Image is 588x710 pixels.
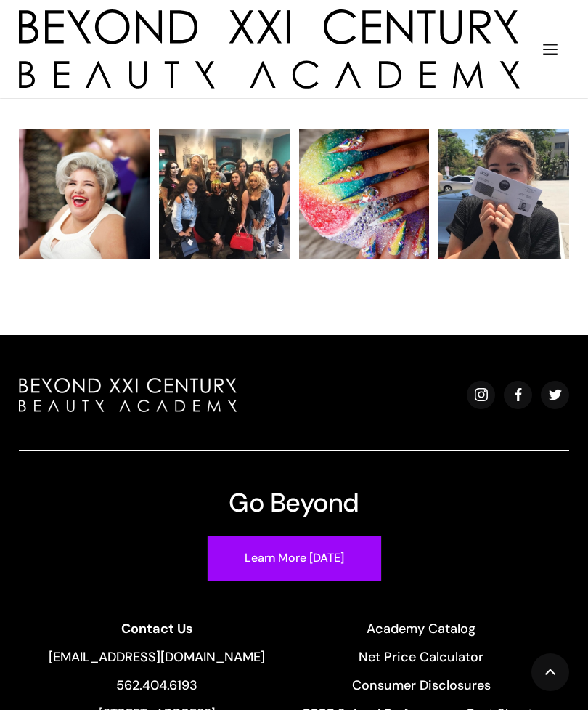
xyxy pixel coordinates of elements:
a: Academy Catalog [303,619,539,638]
a: Consumer Disclosures [303,676,539,695]
div: menu [531,29,569,68]
a: [EMAIL_ADDRESS][DOMAIN_NAME] [49,648,265,666]
img: nail art rainbow [299,129,430,259]
img: 100 years of fashion compeition [19,129,150,259]
img: beyond beauty logo [19,378,237,412]
img: beauty school field trip [159,129,290,259]
a: Learn More [DATE] [207,536,382,581]
h3: Go Beyond [229,488,359,517]
img: beyond 21st century beauty academy logo [19,9,520,89]
a: Contact Us [49,619,265,638]
a: home [19,9,520,89]
strong: Contact Us [121,620,193,637]
a: Net Price Calculator [303,648,539,666]
img: beauty school license [438,129,569,259]
a: 562.404.6193 [49,676,265,695]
